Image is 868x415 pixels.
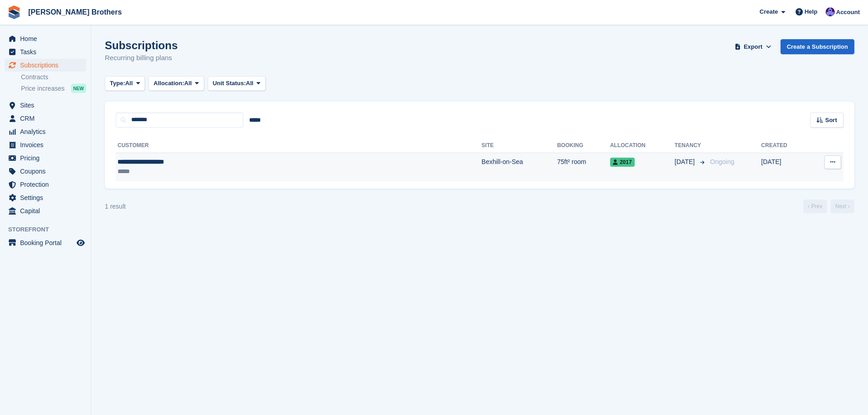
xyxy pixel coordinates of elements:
span: Coupons [20,165,75,178]
td: 75ft² room [557,153,610,181]
a: menu [5,46,86,58]
a: menu [5,125,86,138]
span: Type: [110,79,125,88]
span: Settings [20,191,75,204]
span: Price increases [21,84,65,93]
a: menu [5,152,86,164]
span: Subscriptions [20,59,75,72]
a: Contracts [21,73,86,82]
a: Price increases NEW [21,83,86,93]
th: Booking [557,138,610,153]
a: menu [5,112,86,125]
span: Allocation: [154,79,184,88]
span: Capital [20,205,75,217]
span: Ongoing [710,158,734,165]
img: stora-icon-8386f47178a22dfd0bd8f6a31ec36ba5ce8667c1dd55bd0f319d3a0aa187defe.svg [7,5,21,19]
span: All [184,79,192,88]
span: Sites [20,99,75,112]
a: Next [831,200,854,213]
span: Protection [20,178,75,191]
a: [PERSON_NAME] Brothers [25,5,125,20]
span: Pricing [20,152,75,164]
a: menu [5,99,86,112]
span: Booking Portal [20,236,75,249]
span: Analytics [20,125,75,138]
span: Export [744,42,762,51]
span: Home [20,32,75,45]
a: Create a Subscription [781,39,854,54]
span: All [246,79,254,88]
td: Bexhill-on-Sea [482,153,557,181]
th: Allocation [610,138,675,153]
span: Create [760,7,778,16]
a: menu [5,178,86,191]
a: menu [5,32,86,45]
span: Invoices [20,138,75,151]
button: Allocation: All [149,76,204,91]
th: Customer [116,138,482,153]
div: NEW [71,84,86,93]
button: Unit Status: All [208,76,266,91]
nav: Page [801,200,856,213]
a: menu [5,205,86,217]
span: All [125,79,133,88]
button: Type: All [105,76,145,91]
a: menu [5,191,86,204]
img: Becca Clark [826,7,835,16]
span: CRM [20,112,75,125]
a: menu [5,165,86,178]
th: Site [482,138,557,153]
p: Recurring billing plans [105,53,178,63]
a: menu [5,59,86,72]
span: 2017 [610,158,635,167]
span: Sort [825,116,837,125]
span: Unit Status: [213,79,246,88]
a: menu [5,138,86,151]
a: Previous [803,200,827,213]
span: Tasks [20,46,75,58]
th: Tenancy [675,138,707,153]
td: [DATE] [761,153,809,181]
span: Storefront [8,225,91,234]
span: Account [836,8,860,17]
h1: Subscriptions [105,39,178,51]
span: Help [805,7,817,16]
th: Created [761,138,809,153]
span: [DATE] [675,157,697,167]
div: 1 result [105,202,126,211]
a: menu [5,236,86,249]
a: Preview store [75,237,86,248]
button: Export [733,39,773,54]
